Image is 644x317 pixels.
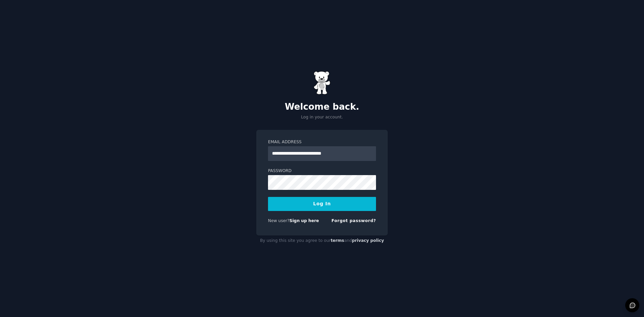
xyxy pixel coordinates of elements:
[268,218,289,223] span: New user?
[256,235,388,246] div: By using this site you agree to our and
[289,218,319,223] a: Sign up here
[268,197,376,211] button: Log In
[331,218,376,223] a: Forgot password?
[256,102,388,112] h2: Welcome back.
[331,238,344,243] a: terms
[314,71,330,95] img: Gummy Bear
[268,139,376,145] label: Email Address
[352,238,384,243] a: privacy policy
[256,114,388,120] p: Log in your account.
[268,168,376,174] label: Password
